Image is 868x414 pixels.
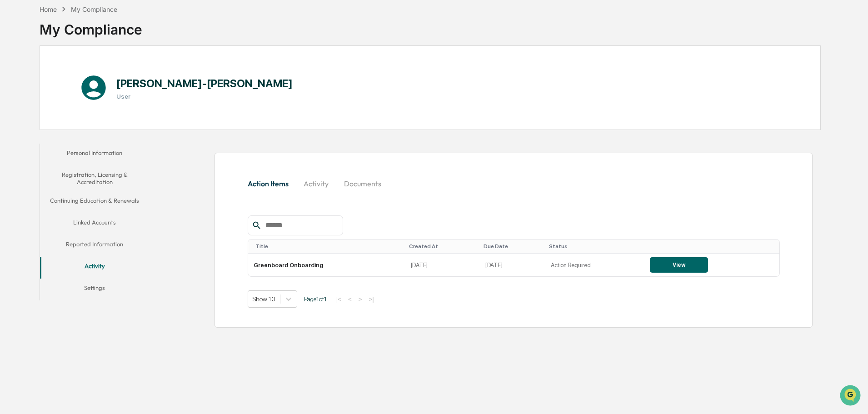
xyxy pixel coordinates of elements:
[248,173,296,195] button: Action Items
[9,133,16,140] div: 🔎
[40,144,149,165] button: Personal Information
[356,295,365,303] button: >
[18,132,57,141] span: Data Lookup
[40,235,149,257] button: Reported Information
[480,254,546,276] td: [DATE]
[549,243,640,249] div: Toggle SortBy
[40,144,149,300] div: secondary tabs example
[71,5,117,13] div: My Compliance
[40,279,149,300] button: Settings
[334,295,344,303] button: |<
[5,111,62,127] a: 🖐️Preclearance
[62,111,116,127] a: 🗄️Attestations
[248,173,780,195] div: secondary tabs example
[40,191,149,213] button: Continuing Education & Renewals
[31,79,115,86] div: We're available if you need us!
[116,77,293,90] h1: [PERSON_NAME]-[PERSON_NAME]
[345,295,354,303] button: <
[839,384,863,409] iframe: Open customer support
[64,154,110,161] a: Powered byPylon
[40,165,149,191] button: Registration, Licensing & Accreditation
[304,295,327,303] span: Page 1 of 1
[5,128,61,145] a: 🔎Data Lookup
[650,257,708,273] button: View
[116,93,293,100] h3: User
[90,154,110,161] span: Pylon
[255,243,402,249] div: Toggle SortBy
[650,261,708,268] a: View
[66,115,73,123] div: 🗄️
[484,243,542,249] div: Toggle SortBy
[40,213,149,235] button: Linked Accounts
[31,70,149,79] div: Start new chat
[337,173,389,195] button: Documents
[155,72,165,83] button: Start new chat
[9,19,165,34] p: How can we help?
[18,115,59,124] span: Preclearance
[40,5,57,13] div: Home
[409,243,476,249] div: Toggle SortBy
[40,14,142,38] div: My Compliance
[40,257,149,279] button: Activity
[405,254,480,276] td: [DATE]
[248,254,405,276] td: Greenboard Onboarding
[652,243,776,249] div: Toggle SortBy
[9,70,25,86] img: 1746055101610-c473b297-6a78-478c-a979-82029cc54cd1
[9,115,16,123] div: 🖐️
[75,115,113,124] span: Attestations
[366,295,376,303] button: >|
[545,254,644,276] td: Action Required
[296,173,337,195] button: Activity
